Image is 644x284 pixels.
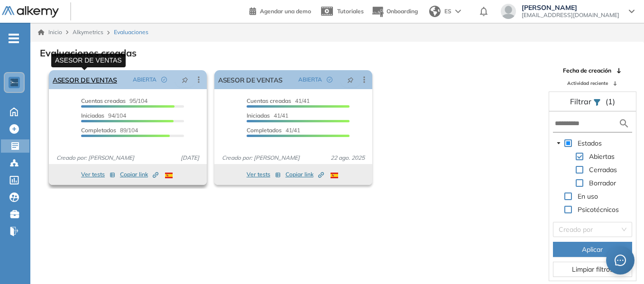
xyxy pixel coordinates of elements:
span: Copiar link [120,170,158,179]
a: Agendar una demo [249,5,311,16]
div: ASESOR DE VENTAS [51,54,126,67]
span: 89/104 [81,127,138,134]
span: 95/104 [81,97,147,104]
span: Estados [576,137,604,149]
span: Cuentas creadas [247,97,291,104]
span: Iniciadas [247,112,270,119]
button: Limpiar filtros [553,262,632,277]
img: ESP [165,173,173,178]
span: Completados [81,127,116,134]
span: caret-down [556,141,561,146]
button: pushpin [340,72,361,87]
span: Cuentas creadas [81,97,126,104]
span: Tutoriales [337,8,364,15]
span: Abiertas [589,152,615,161]
h3: Evaluaciones creadas [40,47,137,59]
button: Ver tests [247,169,281,180]
span: 41/41 [247,127,300,134]
img: search icon [618,118,630,129]
i: - [9,37,19,39]
button: pushpin [175,72,195,87]
span: [DATE] [177,154,203,162]
button: Copiar link [285,169,324,180]
span: pushpin [182,76,188,83]
span: Psicotécnicos [576,204,621,215]
span: Agendar una demo [260,8,311,15]
img: https://assets.alkemy.org/workspaces/1802/d452bae4-97f6-47ab-b3bf-1c40240bc960.jpg [10,79,18,86]
span: Estados [578,139,602,147]
span: Actividad reciente [567,80,608,87]
span: ABIERTA [133,75,156,84]
span: check-circle [161,77,167,82]
span: 41/41 [247,112,288,119]
a: Inicio [38,28,62,37]
span: 22 ago. 2025 [327,154,368,162]
span: Borrador [587,177,618,189]
img: Logo [2,6,59,18]
span: check-circle [327,77,332,82]
button: Aplicar [553,242,632,257]
span: Evaluaciones [114,28,148,37]
button: Ver tests [81,169,115,180]
button: Copiar link [120,169,158,180]
span: Cerradas [587,164,619,175]
span: Creado por: [PERSON_NAME] [218,154,304,162]
span: (1) [606,96,615,107]
span: 41/41 [247,97,310,104]
span: Iniciadas [81,112,104,119]
span: Limpiar filtros [572,264,613,275]
img: ESP [331,173,338,178]
span: Onboarding [386,8,418,15]
span: Filtrar [570,97,593,106]
span: Borrador [589,179,616,187]
a: ASESOR DE VENTAS [218,70,283,89]
span: Aplicar [582,244,603,255]
span: message [615,255,626,266]
span: [PERSON_NAME] [522,4,619,11]
button: Onboarding [371,1,418,22]
span: Completados [247,127,282,134]
span: Fecha de creación [563,66,611,75]
img: arrow [455,9,461,13]
span: En uso [576,191,600,202]
span: Copiar link [285,170,324,179]
span: pushpin [347,76,354,83]
span: En uso [578,192,598,201]
span: Alkymetrics [73,28,103,36]
span: Creado por: [PERSON_NAME] [53,154,138,162]
a: ASESOR DE VENTAS [53,70,117,89]
img: world [429,6,441,17]
span: [EMAIL_ADDRESS][DOMAIN_NAME] [522,11,619,19]
span: 94/104 [81,112,126,119]
span: Cerradas [589,165,617,174]
span: Abiertas [587,151,616,162]
span: ES [444,7,451,16]
span: Psicotécnicos [578,205,619,214]
span: ABIERTA [298,75,322,84]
